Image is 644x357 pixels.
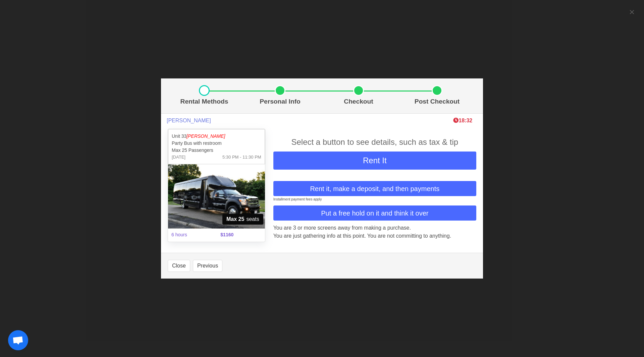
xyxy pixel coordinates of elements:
p: Personal Info [244,97,317,107]
em: [PERSON_NAME] [186,133,225,139]
img: 33%2001.jpg [168,164,265,229]
div: Select a button to see details, such as tax & tip [273,136,476,148]
p: Max 25 Passengers [172,147,261,154]
p: Post Checkout [400,97,474,107]
div: Open chat [8,330,28,350]
b: 18:32 [453,118,472,123]
span: The clock is ticking ⁠— this timer shows how long we'll hold this limo during checkout. If time r... [453,118,472,123]
p: Unit 33 [172,133,261,140]
button: Previous [193,260,222,272]
span: [DATE] [172,154,185,161]
span: 5:30 PM - 11:30 PM [222,154,261,161]
p: You are just gathering info at this point. You are not committing to anything. [273,232,476,240]
strong: Max 25 [226,215,244,223]
span: seats [222,214,263,225]
span: Put a free hold on it and think it over [321,208,428,218]
small: Installment payment fees apply [273,197,322,201]
p: Party Bus with restroom [172,140,261,147]
button: Rent it, make a deposit, and then payments [273,181,476,196]
button: Put a free hold on it and think it over [273,205,476,221]
button: Close [168,260,190,272]
p: Checkout [322,97,395,107]
button: Rent It [273,152,476,170]
span: Rent It [363,156,387,165]
p: You are 3 or more screens away from making a purchase. [273,224,476,232]
span: Rent it, make a deposit, and then payments [310,184,439,194]
span: [PERSON_NAME] [167,117,211,124]
p: Rental Methods [170,97,238,107]
span: 6 hours [167,227,216,242]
